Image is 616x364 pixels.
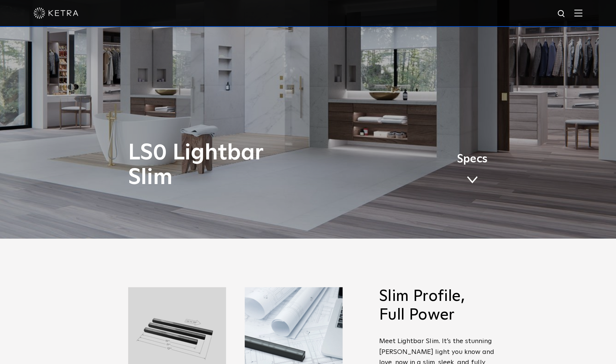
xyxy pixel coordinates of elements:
[574,9,582,16] img: Hamburger%20Nav.svg
[457,154,487,165] span: Specs
[128,141,339,190] h1: LS0 Lightbar Slim
[557,9,566,19] img: search icon
[379,287,495,325] h2: Slim Profile, Full Power
[457,157,487,186] a: Specs
[34,7,78,19] img: ketra-logo-2019-white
